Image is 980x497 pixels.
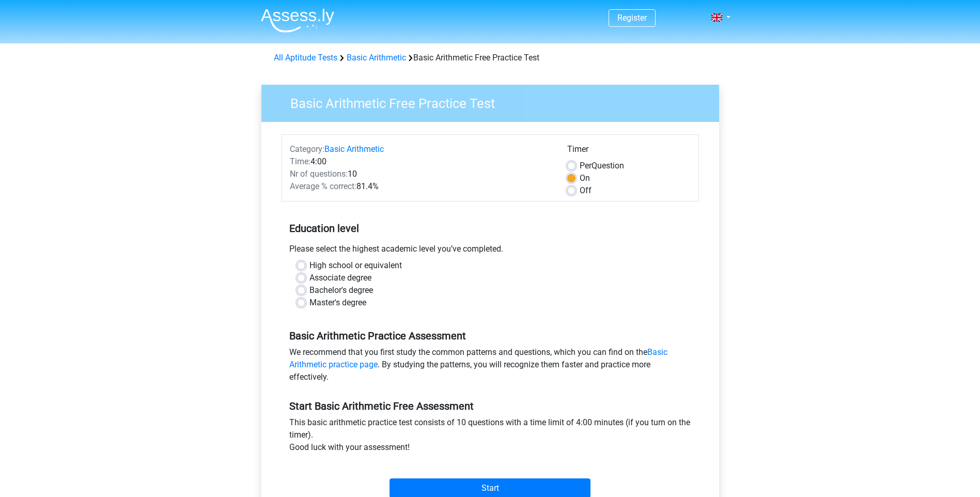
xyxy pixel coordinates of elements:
div: Please select the highest academic level you’ve completed. [282,243,699,259]
h5: Basic Arithmetic Practice Assessment [289,330,691,342]
h5: Education level [289,218,691,239]
a: All Aptitude Tests [274,53,337,63]
label: High school or equivalent [309,259,402,272]
h5: Start Basic Arithmetic Free Assessment [289,400,691,412]
div: 10 [282,168,559,180]
label: Associate degree [309,272,371,284]
h3: Basic Arithmetic Free Practice Test [278,91,711,112]
div: 81.4% [282,180,559,193]
label: Bachelor's degree [309,284,373,297]
span: Time: [290,157,310,166]
label: Master's degree [309,297,366,309]
span: Category: [290,144,324,154]
span: Per [580,161,592,170]
div: 4:00 [282,156,559,168]
a: Basic Arithmetic [324,144,384,154]
div: Basic Arithmetic Free Practice Test [270,52,711,64]
div: Timer [567,143,691,160]
img: Assessly [261,8,334,33]
div: This basic arithmetic practice test consists of 10 questions with a time limit of 4:00 minutes (i... [282,416,699,458]
a: Register [617,13,647,23]
label: Question [580,160,624,172]
span: Nr of questions: [290,169,348,179]
span: Average % correct: [290,181,356,191]
label: On [580,172,590,184]
a: Basic Arithmetic [347,53,406,63]
div: We recommend that you first study the common patterns and questions, which you can find on the . ... [282,346,699,387]
label: Off [580,184,592,197]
